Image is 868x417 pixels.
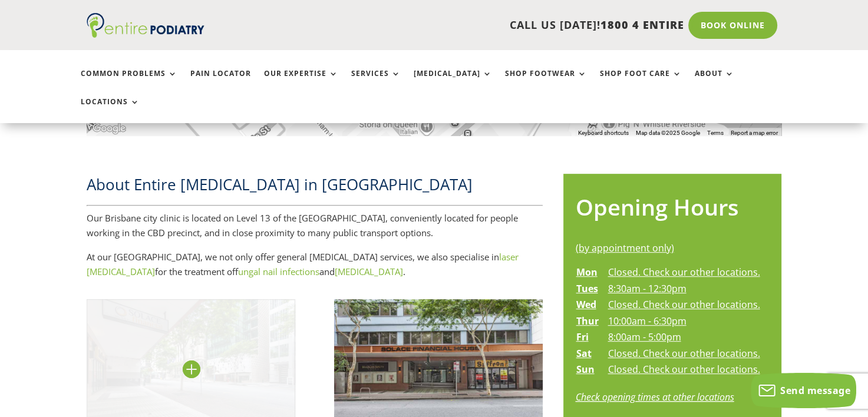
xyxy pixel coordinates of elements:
a: Entire Podiatry [87,28,204,40]
p: At our [GEOGRAPHIC_DATA], we not only offer general [MEDICAL_DATA] services, we also specialise i... [87,250,543,280]
img: logo (1) [87,13,204,38]
a: Terms [707,130,724,136]
td: Closed. Check our other locations. [607,297,760,313]
div: (by appointment only) [575,241,769,256]
span: 1800 4 ENTIRE [600,18,684,32]
a: [MEDICAL_DATA] [335,266,403,277]
a: Pain Locator [190,69,251,95]
strong: Thur [576,315,598,327]
button: Keyboard shortcuts [578,129,629,137]
a: Open this area in Google Maps (opens a new window) [90,121,128,136]
a: Our Expertise [264,69,338,95]
strong: Mon [576,266,597,279]
a: fungal nail infections [238,266,319,277]
strong: Sun [576,363,594,376]
img: Google [90,121,128,136]
td: Closed. Check our other locations. [607,346,760,362]
a: About [695,69,734,95]
a: [MEDICAL_DATA] [414,69,492,95]
td: 10:00am - 6:30pm [607,313,760,330]
td: 8:00am - 5:00pm [607,329,760,346]
a: Book Online [688,12,777,39]
p: Our Brisbane city clinic is located on Level 13 of the [GEOGRAPHIC_DATA], conveniently located fo... [87,211,543,250]
h2: Opening Hours [575,191,769,229]
td: 8:30am - 12:30pm [607,281,760,297]
a: Common Problems [81,69,177,95]
a: Report a map error [731,130,778,136]
td: Closed. Check our other locations. [607,264,760,281]
span: Send message [780,384,850,397]
strong: Wed [576,298,596,311]
strong: Fri [576,330,588,343]
a: Services [351,69,401,95]
h2: About Entire [MEDICAL_DATA] in [GEOGRAPHIC_DATA] [87,174,543,201]
strong: Sat [576,347,591,360]
td: Closed. Check our other locations. [607,362,760,378]
a: Check opening times at other locations [575,390,734,403]
span: Map data ©2025 Google [636,130,700,136]
a: Shop Foot Care [600,69,682,95]
a: Locations [81,98,140,123]
a: Shop Footwear [505,69,587,95]
strong: Tues [576,282,598,295]
button: Send message [751,373,856,408]
p: CALL US [DATE]! [247,18,684,33]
